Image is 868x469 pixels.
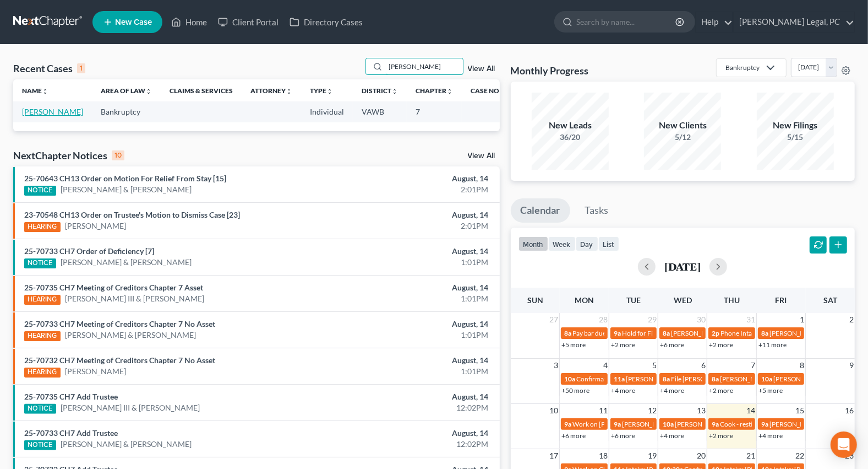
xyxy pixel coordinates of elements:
[794,404,805,417] span: 15
[24,246,154,256] a: 25-70733 CH7 Order of Deficiency [7]
[24,368,61,378] div: HEARING
[564,329,571,337] span: 8a
[575,198,619,223] a: Tasks
[572,420,692,428] span: Work on [PERSON_NAME] amended plan
[115,18,152,26] span: New Case
[553,359,559,372] span: 3
[576,12,677,32] input: Search by name...
[712,375,719,383] span: 8a
[341,319,489,330] div: August, 14
[341,257,489,268] div: 1:01PM
[166,12,212,32] a: Home
[24,295,61,305] div: HEARING
[24,331,61,341] div: HEARING
[757,132,834,143] div: 5/15
[660,386,684,395] a: +4 more
[674,295,692,305] span: Wed
[758,386,783,395] a: +5 more
[353,101,407,122] td: VAWB
[611,341,635,349] a: +2 more
[644,119,721,132] div: New Clients
[548,449,559,462] span: 17
[61,184,192,195] a: [PERSON_NAME] & [PERSON_NAME]
[341,391,489,402] div: August, 14
[561,386,589,395] a: +50 more
[391,88,398,95] i: unfold_more
[848,359,855,372] span: 9
[65,220,126,231] a: [PERSON_NAME]
[647,449,658,462] span: 19
[527,295,543,305] span: Sun
[341,439,489,450] div: 12:02PM
[65,293,204,304] a: [PERSON_NAME] III & [PERSON_NAME]
[532,132,609,143] div: 36/20
[24,355,215,365] a: 25-70732 CH7 Meeting of Creditors Chapter 7 No Asset
[61,402,200,413] a: [PERSON_NAME] III & [PERSON_NAME]
[24,404,56,414] div: NOTICE
[548,404,559,417] span: 10
[696,404,707,417] span: 13
[651,359,658,372] span: 5
[145,88,152,95] i: unfold_more
[745,313,756,326] span: 31
[720,375,798,383] span: [PERSON_NAME] plan due
[598,236,619,251] button: list
[13,62,85,75] div: Recent Cases
[823,295,837,305] span: Sat
[725,63,760,72] div: Bankruptcy
[468,65,495,73] a: View All
[575,295,594,305] span: Mon
[576,236,598,251] button: day
[622,420,733,428] span: [PERSON_NAME] - criminal (WCGDC)
[799,313,805,326] span: 1
[499,88,506,95] i: unfold_more
[341,330,489,341] div: 1:01PM
[614,420,621,428] span: 9a
[386,58,463,74] input: Search by name...
[77,63,85,73] div: 1
[602,359,609,372] span: 4
[42,88,48,95] i: unfold_more
[24,428,118,438] a: 25-70733 CH7 Add Trustee
[757,119,834,132] div: New Filings
[561,432,586,440] a: +6 more
[761,329,768,337] span: 8a
[734,12,854,32] a: [PERSON_NAME] Legal, PC
[13,149,124,162] div: NextChapter Notices
[614,375,625,383] span: 11a
[647,404,658,417] span: 12
[22,107,83,116] a: [PERSON_NAME]
[647,313,658,326] span: 29
[663,329,670,337] span: 8a
[696,12,733,32] a: Help
[720,420,821,428] span: Cook - restitution review (WCGDC)
[468,152,495,160] a: View All
[212,12,284,32] a: Client Portal
[709,432,733,440] a: +2 more
[341,402,489,413] div: 12:02PM
[611,386,635,395] a: +4 more
[614,329,621,337] span: 9a
[341,209,489,220] div: August, 14
[724,295,740,305] span: Thu
[626,295,641,305] span: Tue
[712,420,719,428] span: 9a
[848,313,855,326] span: 2
[671,329,785,337] span: [PERSON_NAME] documents to trustee
[24,258,56,268] div: NOTICE
[564,420,571,428] span: 9a
[745,404,756,417] span: 14
[709,386,733,395] a: +2 more
[61,439,192,450] a: [PERSON_NAME] & [PERSON_NAME]
[326,88,333,95] i: unfold_more
[471,87,506,95] a: Case Nounfold_more
[518,236,548,251] button: month
[700,359,707,372] span: 6
[341,184,489,195] div: 2:01PM
[24,319,215,328] a: 25-70733 CH7 Meeting of Creditors Chapter 7 No Asset
[663,420,674,428] span: 10a
[572,329,609,337] span: Pay bar dues
[660,341,684,349] a: +6 more
[758,432,783,440] a: +4 more
[622,329,663,337] span: Hold for Filing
